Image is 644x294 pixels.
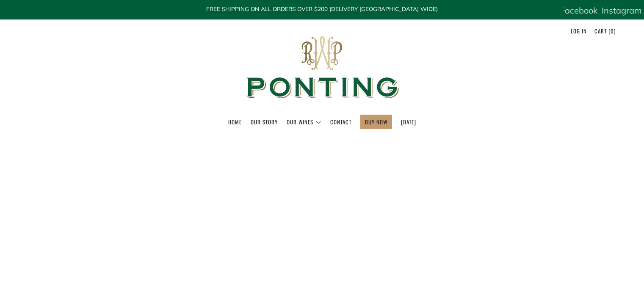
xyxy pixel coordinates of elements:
span: 0 [611,27,614,35]
span: Instagram [602,5,642,16]
a: Our Story [251,115,278,129]
a: Contact [330,115,351,129]
a: BUY NOW [365,115,387,129]
a: [DATE] [401,115,416,129]
a: Facebook [560,2,597,19]
img: Ponting Wines [238,20,407,115]
a: Home [228,115,242,129]
span: Facebook [560,5,597,16]
a: Instagram [602,2,642,19]
a: Our Wines [287,115,321,129]
a: Log in [571,24,587,38]
a: Cart (0) [594,24,616,38]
